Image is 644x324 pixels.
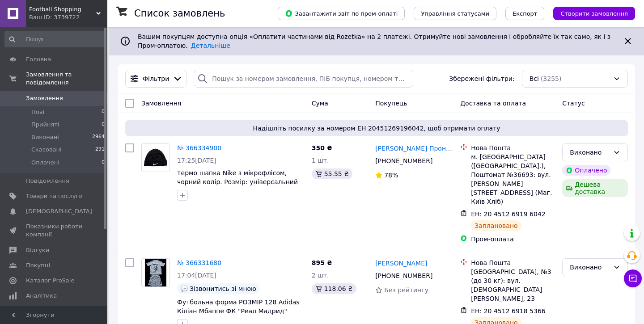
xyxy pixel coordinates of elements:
[26,94,63,102] span: Замовлення
[414,7,496,20] button: Управління статусами
[471,152,555,206] div: м. [GEOGRAPHIC_DATA] ([GEOGRAPHIC_DATA].), Поштомат №36693: вул. [PERSON_NAME][STREET_ADDRESS] (М...
[570,147,610,157] div: Виконано
[312,100,328,107] span: Cума
[134,8,225,19] h1: Список замовлень
[384,172,398,179] span: 78%
[375,144,453,153] a: [PERSON_NAME] Проник
[31,159,59,167] span: Оплачені
[384,286,428,294] span: Без рейтингу
[143,74,169,83] span: Фільтри
[29,13,107,21] div: Ваш ID: 3739722
[177,144,221,151] a: № 366334900
[471,235,555,244] div: Пром-оплата
[129,124,624,133] span: Надішліть посилку за номером ЕН 20451269196042, щоб отримати оплату
[375,259,427,268] a: [PERSON_NAME]
[177,259,221,266] a: № 366331680
[102,121,105,129] span: 0
[92,133,105,141] span: 2964
[26,261,50,269] span: Покупці
[449,74,514,83] span: Збережені фільтри:
[26,192,83,200] span: Товари та послуги
[177,272,216,279] span: 17:04[DATE]
[373,269,434,282] div: [PHONE_NUMBER]
[177,169,298,185] a: Термо шапка Nike з мікрофлісом, чорний колір. Розмір: універсальний
[26,71,107,87] span: Замовлення та повідомлення
[562,100,585,107] span: Статус
[560,10,628,17] span: Створити замовлення
[4,31,106,47] input: Пошук
[181,285,188,292] img: :speech_balloon:
[544,9,635,17] a: Створити замовлення
[471,307,546,315] span: ЕН: 20 4512 6918 5366
[460,100,526,107] span: Доставка та оплата
[177,157,216,164] span: 17:25[DATE]
[141,258,170,287] a: Фото товару
[26,207,92,215] span: [DEMOGRAPHIC_DATA]
[26,223,83,239] span: Показники роботи компанії
[95,146,105,154] span: 291
[141,143,170,172] a: Фото товару
[312,144,332,151] span: 350 ₴
[530,74,539,83] span: Всі
[513,10,538,17] span: Експорт
[312,272,329,279] span: 2 шт.
[312,168,352,179] div: 55.55 ₴
[312,259,332,266] span: 895 ₴
[31,121,59,129] span: Прийняті
[31,108,44,116] span: Нові
[31,133,59,141] span: Виконані
[624,269,642,287] button: Чат з покупцем
[562,179,628,197] div: Дешева доставка
[312,157,329,164] span: 1 шт.
[421,10,489,17] span: Управління статусами
[505,7,545,20] button: Експорт
[102,159,105,167] span: 0
[541,75,562,82] span: (3255)
[145,259,166,286] img: Фото товару
[373,155,434,167] div: [PHONE_NUMBER]
[553,7,635,20] button: Створити замовлення
[471,210,546,218] span: ЕН: 20 4512 6919 6042
[562,165,610,176] div: Оплачено
[26,292,57,300] span: Аналітика
[31,146,62,154] span: Скасовані
[471,220,521,231] div: Заплановано
[375,100,407,107] span: Покупець
[138,33,610,49] span: Вашим покупцям доступна опція «Оплатити частинами від Rozetka» на 2 платежі. Отримуйте нові замов...
[194,70,413,88] input: Пошук за номером замовлення, ПІБ покупця, номером телефону, Email, номером накладної
[285,9,398,17] span: Завантажити звіт по пром-оплаті
[142,145,169,171] img: Фото товару
[471,258,555,267] div: Нова Пошта
[312,283,356,294] div: 118.06 ₴
[26,55,51,63] span: Головна
[278,7,405,20] button: Завантажити звіт по пром-оплаті
[26,277,74,285] span: Каталог ProSale
[102,108,105,116] span: 0
[190,285,256,292] span: Зізвонитись зі мною
[570,262,610,272] div: Виконано
[177,299,300,324] a: Футбольна форма РОЗМІР 128 Adidas Кіліан Мбаппе ФК "Реал Мадрид" (дитячі та підліткові розміри)
[471,143,555,152] div: Нова Пошта
[471,267,555,303] div: [GEOGRAPHIC_DATA], №3 (до 30 кг): вул. [DEMOGRAPHIC_DATA] [PERSON_NAME], 23
[141,100,181,107] span: Замовлення
[26,246,49,254] span: Відгуки
[29,5,96,13] span: Football Shopping
[26,177,69,185] span: Повідомлення
[191,42,230,49] a: Детальніше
